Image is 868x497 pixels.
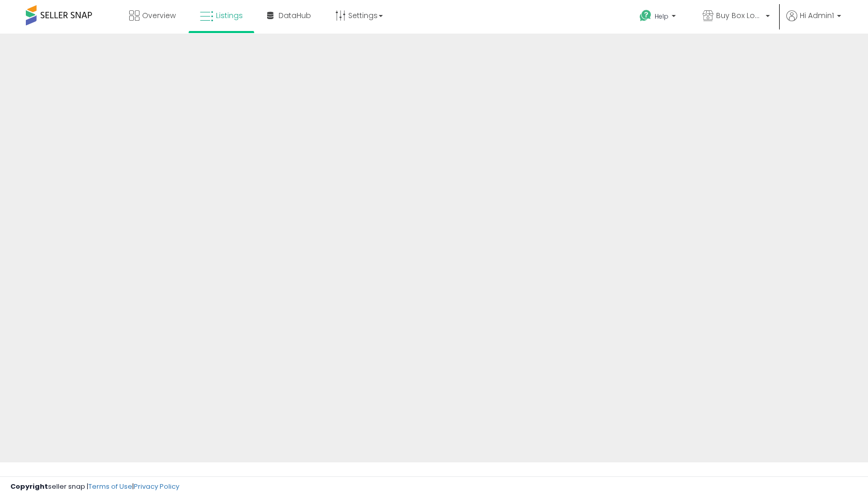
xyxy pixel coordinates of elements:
[631,2,686,34] a: Help
[216,10,243,21] span: Listings
[800,10,834,21] span: Hi Admin1
[142,10,176,21] span: Overview
[716,10,763,21] span: Buy Box Logistics
[278,10,311,21] span: DataHub
[786,10,841,34] a: Hi Admin1
[655,12,669,21] span: Help
[639,9,652,22] i: Get Help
